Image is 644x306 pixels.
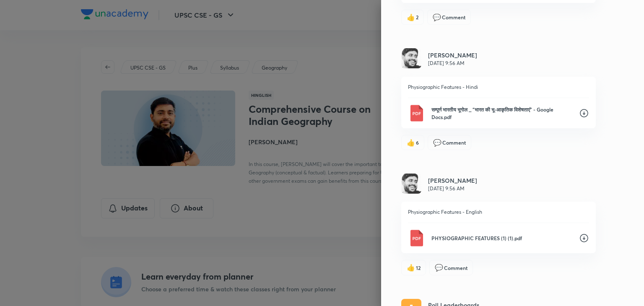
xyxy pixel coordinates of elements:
p: [DATE] 9:56 AM [428,185,477,192]
span: like [407,13,415,21]
p: [DATE] 9:56 AM [428,60,477,67]
p: Physiographic Features - English [408,208,589,216]
img: Pdf [408,105,425,122]
span: like [407,264,415,271]
span: comment [433,13,441,21]
p: PHYSIOGRAPHIC FEATURES (1) (1).pdf [431,234,572,242]
img: Avatar [401,48,421,68]
span: comment [435,264,443,271]
span: 6 [416,139,419,146]
span: 12 [416,264,421,272]
span: Comment [442,13,465,21]
img: Pdf [408,230,425,246]
span: Comment [442,139,466,146]
span: like [407,139,415,146]
p: Physiographic Features - Hindi [408,83,589,91]
span: Comment [444,264,467,272]
p: सम्पूर्ण भारतीय भूगोल _ “भारत की भू-आकृतिक विशेषताएं” - Google Docs.pdf [431,106,572,121]
span: comment [433,139,441,146]
img: Avatar [401,174,421,194]
h6: [PERSON_NAME] [428,51,477,60]
span: 2 [416,13,418,21]
h6: [PERSON_NAME] [428,176,477,185]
